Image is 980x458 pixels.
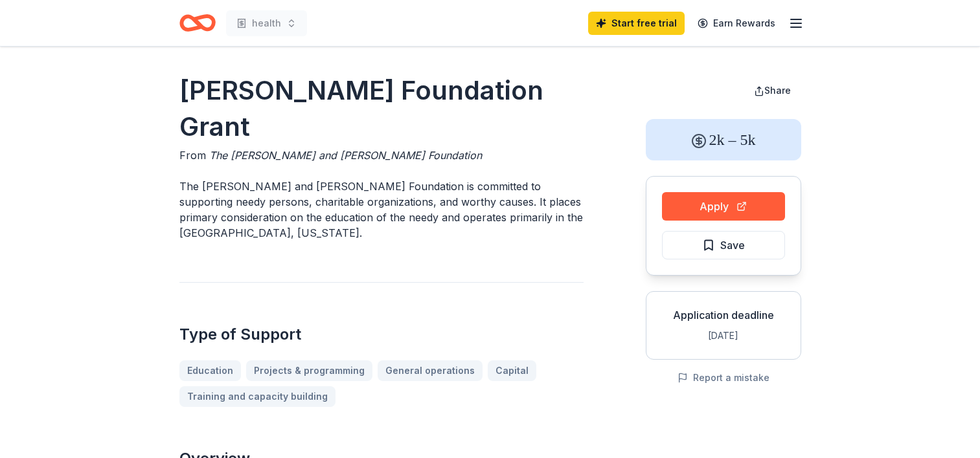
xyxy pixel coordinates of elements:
h1: [PERSON_NAME] Foundation Grant [179,72,584,145]
span: Share [764,85,791,96]
button: Report a mistake [678,370,769,386]
a: General operations [378,360,483,381]
a: Projects & programming [246,360,372,381]
button: Share [744,78,801,104]
span: The [PERSON_NAME] and [PERSON_NAME] Foundation [209,149,482,162]
a: Training and capacity building [179,386,336,407]
div: Application deadline [657,307,790,323]
a: Capital [488,360,536,381]
a: Earn Rewards [690,12,783,35]
button: health [226,10,307,36]
div: [DATE] [657,328,790,343]
div: 2k – 5k [646,119,801,160]
button: Apply [662,192,785,221]
div: From [179,147,584,163]
a: Start free trial [588,12,685,35]
a: Education [179,360,241,381]
h2: Type of Support [179,324,584,345]
span: Save [720,237,745,254]
button: Save [662,231,785,259]
a: Home [179,8,216,38]
span: health [252,16,281,31]
p: The [PERSON_NAME] and [PERSON_NAME] Foundation is committed to supporting needy persons, charitab... [179,179,584,241]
